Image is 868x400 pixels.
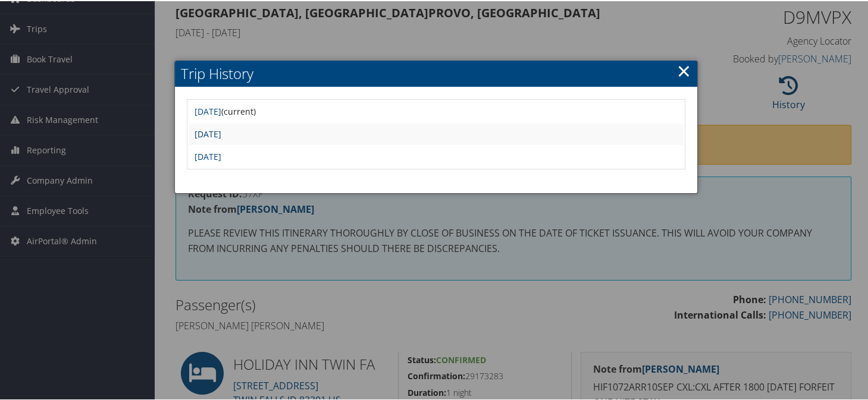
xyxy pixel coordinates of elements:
h2: Trip History [175,59,697,86]
a: [DATE] [195,150,221,161]
a: [DATE] [195,127,221,138]
a: [DATE] [195,105,221,116]
a: × [677,58,691,81]
td: (current) [189,100,684,121]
